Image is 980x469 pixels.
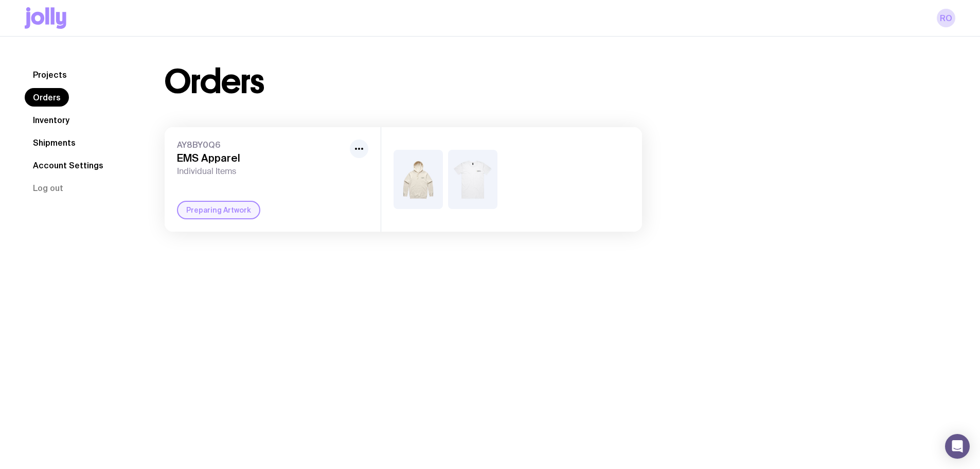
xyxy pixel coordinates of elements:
[177,140,346,150] span: AY8BY0Q6
[25,65,75,84] a: Projects
[945,434,970,459] div: Open Intercom Messenger
[177,152,346,164] h3: EMS Apparel
[25,111,78,129] a: Inventory
[177,201,260,219] div: Preparing Artwork
[25,179,72,197] button: Log out
[25,133,84,152] a: Shipments
[25,88,69,107] a: Orders
[177,166,346,177] span: Individual Items
[25,156,112,175] a: Account Settings
[165,65,264,98] h1: Orders
[937,9,955,27] a: RO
